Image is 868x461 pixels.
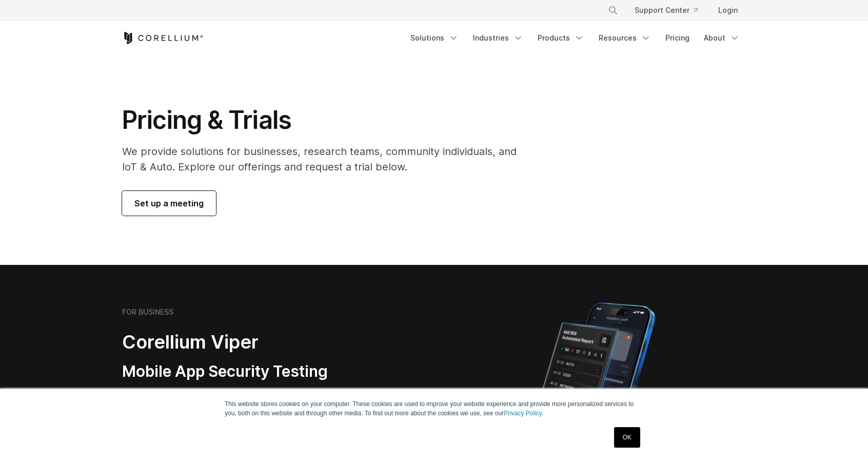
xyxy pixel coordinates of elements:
a: OK [614,427,640,448]
a: Corellium Home [122,32,204,44]
a: Pricing [659,29,696,47]
a: Resources [593,29,657,47]
a: Products [531,29,590,47]
h1: Pricing & Trials [122,105,531,136]
h2: Corellium Viper [122,331,385,354]
div: Navigation Menu [596,1,746,20]
a: About [698,29,746,47]
span: Set up a meeting [134,197,204,209]
p: This website stores cookies on your computer. These cookies are used to improve your website expe... [225,399,643,418]
button: Search [604,1,622,20]
a: Support Center [626,1,706,20]
a: Login [710,1,746,20]
h6: FOR BUSINESS [122,308,173,317]
a: Set up a meeting [122,191,216,216]
a: Industries [467,29,529,47]
a: Privacy Policy. [504,410,543,417]
p: We provide solutions for businesses, research teams, community individuals, and IoT & Auto. Explo... [122,144,531,175]
h3: Mobile App Security Testing [122,362,385,381]
a: Solutions [404,29,465,47]
div: Navigation Menu [404,29,746,47]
